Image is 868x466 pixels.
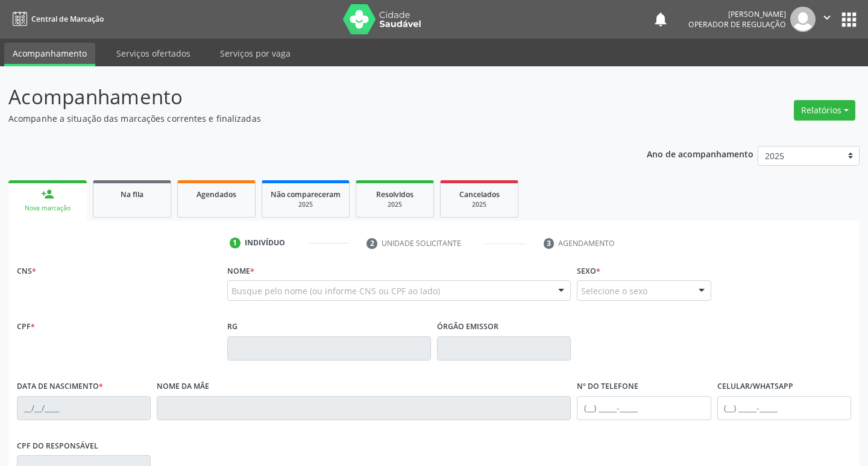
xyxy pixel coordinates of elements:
div: 2025 [271,200,341,209]
p: Acompanhamento [8,82,604,112]
input: (__) _____-_____ [577,396,711,420]
label: Nº do Telefone [577,377,638,396]
label: Nome [227,262,254,280]
a: Central de Marcação [8,9,104,29]
label: CNS [17,262,36,280]
p: Acompanhe a situação das marcações correntes e finalizadas [8,112,604,125]
label: CPF [17,318,35,336]
button: notifications [652,11,669,28]
input: __/__/____ [17,396,151,420]
label: Órgão emissor [437,318,498,336]
input: (__) _____-_____ [717,396,851,420]
a: Acompanhamento [4,43,95,66]
label: RG [227,318,237,336]
span: Agendados [197,189,236,200]
p: Ano de acompanhamento [647,146,753,161]
button: Relatórios [794,100,855,121]
a: Serviços por vaga [212,43,299,64]
label: CPF do responsável [17,437,98,456]
span: Central de Marcação [31,14,104,24]
button:  [816,7,838,32]
div: 2025 [449,200,509,209]
span: Operador de regulação [688,19,786,30]
span: Na fila [121,189,143,200]
i:  [820,11,834,24]
img: img [790,7,816,32]
span: Selecione o sexo [581,285,647,297]
span: Busque pelo nome (ou informe CNS ou CPF ao lado) [231,285,440,297]
span: Resolvidos [376,189,414,200]
div: Indivíduo [245,238,285,248]
span: Cancelados [459,189,500,200]
label: Nome da mãe [157,377,209,396]
div: 2025 [365,200,425,209]
a: Serviços ofertados [108,43,199,64]
label: Data de nascimento [17,377,103,396]
div: [PERSON_NAME] [688,9,786,19]
label: Sexo [577,262,600,280]
div: person_add [41,187,54,201]
div: 1 [230,238,241,248]
span: Não compareceram [271,189,341,200]
button: apps [838,9,860,30]
div: Nova marcação [17,204,78,213]
label: Celular/WhatsApp [717,377,793,396]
